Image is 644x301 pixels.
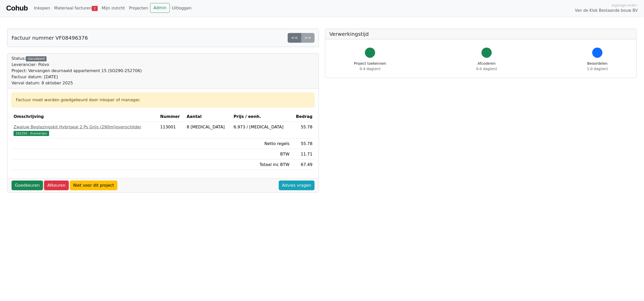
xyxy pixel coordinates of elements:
th: Prijs / eenh. [231,112,292,122]
a: Niet voor dit project [70,181,117,190]
span: 0.0 dag(en) [476,67,497,71]
th: Nummer [158,112,185,122]
span: Ingelogd onder: [612,3,638,8]
td: BTW [231,149,292,160]
div: Factuur moet worden goedgekeurd door inkoper of manager. [16,97,310,103]
a: Cohub [6,2,28,14]
h5: Verwerkingstijd [329,31,632,37]
td: Totaal inc BTW [231,160,292,170]
span: 1.0 dag(en) [587,67,608,71]
td: 55.78 [292,139,315,149]
td: 67.49 [292,160,315,170]
div: Zwaluw Beglazingskit Hybriseal 2 Ps Grijs (290ml)overschilder [14,124,156,130]
div: Status: [12,55,142,86]
a: Inkopen [32,3,52,13]
a: Admin [150,3,170,13]
span: 292250 - Kramerijen [14,131,49,136]
div: Beoordelen [587,61,608,72]
div: 6.973 / [MEDICAL_DATA] [234,124,290,130]
td: 55.78 [292,122,315,139]
div: Leverancier: Polvo [12,62,142,68]
span: 2 [92,6,98,11]
td: Netto regels [231,139,292,149]
a: << [288,33,301,43]
a: Goedkeuren [12,181,43,190]
td: 113001 [158,122,185,139]
td: 11.71 [292,149,315,160]
div: 8 [MEDICAL_DATA] [187,124,230,130]
span: 0.4 dag(en) [360,67,381,71]
a: Projecten [127,3,150,13]
th: Aantal [185,112,232,122]
div: Afcoderen [476,61,497,72]
a: Advies vragen [279,181,315,190]
span: Van de Klok Bestaande bouw BV [575,8,638,14]
a: Zwaluw Beglazingskit Hybriseal 2 Ps Grijs (290ml)overschilder292250 - Kramerijen [14,124,156,136]
div: Gecodeerd [26,56,47,61]
a: Uitloggen [170,3,194,13]
a: Materiaal facturen2 [52,3,100,13]
a: Mijn inzicht [100,3,127,13]
div: Project: Vervangen deurnaald appartement 15 (SO290-252706) [12,68,142,74]
div: Project toekennen [354,61,386,72]
div: Factuur datum: [DATE] [12,74,142,80]
div: Verval datum: 8 oktober 2025 [12,80,142,86]
h5: Factuur nummer VF08496376 [12,35,88,41]
th: Omschrijving [12,112,158,122]
a: Afkeuren [44,181,69,190]
th: Bedrag [292,112,315,122]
